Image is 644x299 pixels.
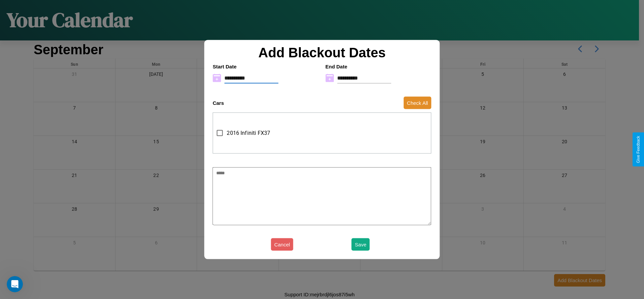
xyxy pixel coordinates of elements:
button: Cancel [271,238,293,251]
button: Save [352,238,370,251]
div: Give Feedback [636,136,641,163]
h4: Cars [213,100,224,106]
h2: Add Blackout Dates [209,45,434,60]
iframe: Intercom live chat [7,276,23,292]
button: Check All [404,97,431,109]
h4: Start Date [213,63,319,69]
h4: End Date [325,63,431,69]
span: 2016 Infiniti FX37 [227,129,270,137]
